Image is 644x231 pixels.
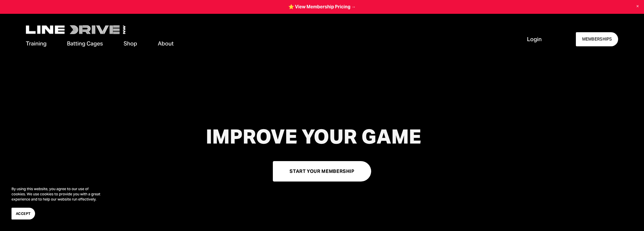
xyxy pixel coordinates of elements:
button: Accept [11,208,35,219]
span: About [158,40,174,47]
a: MEMBERSHIPS [576,32,618,46]
a: folder dropdown [67,39,103,48]
span: Batting Cages [67,40,103,47]
span: Accept [16,211,31,216]
img: LineDrive NorthWest [26,25,125,34]
section: Cookie banner [6,181,109,225]
a: folder dropdown [158,39,174,48]
a: START YOUR MEMBERSHIP [273,161,371,182]
a: Login [527,35,542,43]
h1: IMPROVE YOUR GAME [155,125,473,148]
a: folder dropdown [26,39,47,48]
span: Training [26,40,47,47]
a: Shop [124,39,137,48]
p: By using this website, you agree to our use of cookies. We use cookies to provide you with a grea... [11,186,103,202]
